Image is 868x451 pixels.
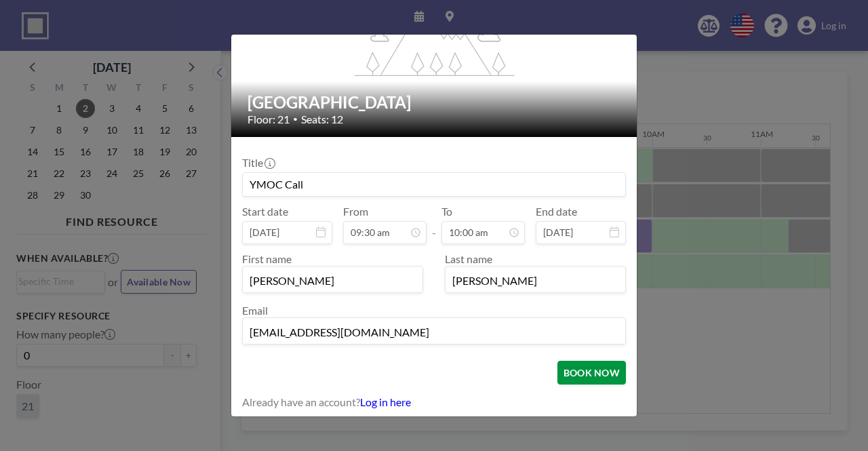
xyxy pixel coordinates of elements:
button: BOOK NOW [557,361,626,385]
label: From [343,205,368,218]
span: Already have an account? [242,395,360,409]
a: Log in here [360,395,411,408]
label: First name [242,252,292,265]
label: To [441,205,452,218]
input: First name [243,269,422,292]
label: Last name [445,252,492,265]
span: • [293,114,298,124]
input: Guest reservation [243,173,625,196]
span: Seats: 12 [301,113,343,126]
label: Email [242,304,268,317]
h2: [GEOGRAPHIC_DATA] [248,92,622,113]
span: - [432,210,436,239]
input: Email [243,321,625,344]
label: Start date [242,205,288,218]
label: Title [242,156,274,170]
input: Last name [446,269,625,292]
label: End date [536,205,577,218]
span: Floor: 21 [248,113,290,126]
